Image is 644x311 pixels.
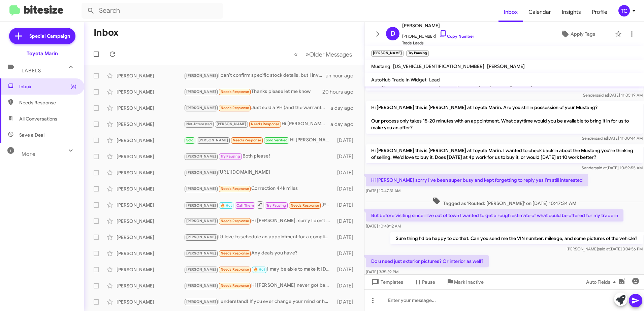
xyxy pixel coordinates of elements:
span: Call Them [236,203,254,208]
span: [PERSON_NAME] [487,63,525,69]
span: [PHONE_NUMBER] [402,30,474,40]
span: Try Pausing [266,203,286,208]
span: Needs Response [251,122,280,126]
span: Needs Response [221,106,249,110]
button: Apply Tags [543,28,612,40]
span: [PERSON_NAME] [186,170,216,175]
div: Toyota Marin [27,50,58,57]
button: Auto Fields [581,276,624,288]
span: Needs Response [221,219,249,223]
div: [PERSON_NAME] [117,153,184,160]
div: [PERSON_NAME] [117,121,184,128]
div: [DATE] [334,153,359,160]
span: Templates [370,276,403,288]
span: [PERSON_NAME] [186,106,216,110]
p: Hi [PERSON_NAME] sorry I've been super busy and kept forgetting to reply yes I'm still interested [366,174,588,186]
span: Try Pausing [221,154,240,159]
div: [DATE] [334,234,359,241]
div: Hi [PERSON_NAME] never got back to me [184,282,334,289]
span: [PERSON_NAME] [217,122,247,126]
p: Hi [PERSON_NAME] this is [PERSON_NAME] at Toyota Marin. Are you still in possession of your Musta... [366,101,643,134]
span: [PERSON_NAME] [186,186,216,191]
span: Needs Response [221,267,249,272]
a: Profile [586,2,613,22]
div: I can't confirm specific stock details, but I invite you to visit [GEOGRAPHIC_DATA] to explore th... [184,72,326,79]
span: [PERSON_NAME] [186,251,216,255]
div: I may be able to make it [DATE] [184,266,334,273]
div: [PERSON_NAME] [117,137,184,144]
span: [PERSON_NAME] [186,73,216,78]
a: Copy Number [439,34,474,39]
div: [PERSON_NAME] [117,89,184,95]
nav: Page navigation example [290,47,356,61]
div: [PERSON_NAME] [117,185,184,192]
button: Templates [364,276,409,288]
span: said at [596,93,608,98]
span: Needs Response [221,90,249,94]
span: Pause [422,276,435,288]
div: [PERSON_NAME] [117,299,184,305]
input: Search [82,3,223,19]
span: Apply Tags [571,28,595,40]
div: [DATE] [334,250,359,257]
span: Inbox [19,83,76,90]
div: [DATE] [334,185,359,192]
span: [PERSON_NAME] [186,267,216,272]
a: Inbox [498,2,523,22]
span: Needs Response [19,99,76,106]
div: TC [618,5,630,16]
span: D [390,28,395,39]
div: Both please! [184,152,334,160]
button: TC [613,5,637,16]
p: Do u need just exterior pictures? Or interior as well? [366,255,489,267]
a: Insights [556,2,586,22]
div: [PERSON_NAME] [117,250,184,257]
button: Mark Inactive [441,276,489,288]
div: [DATE] [334,266,359,273]
span: Sold Verified [266,138,288,142]
span: Lead [429,77,440,83]
span: Save a Deal [19,132,44,138]
span: Auto Fields [586,276,618,288]
span: said at [595,165,607,170]
p: But before visiting since i live out of town I wanted to get a rough estimate of what could be of... [366,209,623,221]
div: [PERSON_NAME] [117,169,184,176]
div: [PERSON_NAME]. [PERSON_NAME] picked up the car. Thank you for honoring your offer including getti... [184,201,334,209]
div: [PERSON_NAME] [117,282,184,289]
button: Next [301,47,356,61]
span: Sold [186,138,194,142]
span: Trade Leads [402,40,474,46]
span: Labels [22,68,41,74]
div: [PERSON_NAME] [117,105,184,111]
div: Hi [PERSON_NAME], I connected with [PERSON_NAME] and put down a deposit for the RAV4 Woodland. Is... [184,136,334,144]
span: 🔥 Hot [221,203,232,208]
span: » [305,50,309,59]
a: Special Campaign [9,28,75,44]
div: [PERSON_NAME] [117,72,184,79]
div: Thanks please let me know [184,88,322,96]
div: [DATE] [334,169,359,176]
div: [PERSON_NAME] [117,202,184,208]
span: (6) [70,83,76,90]
span: Mustang [371,63,390,69]
div: Hi [PERSON_NAME] can play fall ball w my squad if he wants-- 2pm at strawberry [184,120,330,128]
span: All Conversations [19,115,57,122]
div: [URL][DOMAIN_NAME] [184,169,334,176]
span: [DATE] 10:47:31 AM [366,188,400,193]
span: [PERSON_NAME] [186,154,216,159]
div: [PERSON_NAME] [117,266,184,273]
span: Needs Response [221,186,249,191]
div: 20 hours ago [322,89,359,95]
div: an hour ago [326,72,359,79]
a: Calendar [523,2,556,22]
p: Hi [PERSON_NAME] this is [PERSON_NAME] at Toyota Marin. I wanted to check back in about the Musta... [366,144,643,163]
span: [PERSON_NAME] [DATE] 3:34:56 PM [567,246,643,251]
div: [DATE] [334,299,359,305]
span: « [294,50,298,59]
span: More [22,151,35,157]
span: Needs Response [291,203,319,208]
span: Sender [DATE] 11:00:44 AM [582,136,643,141]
